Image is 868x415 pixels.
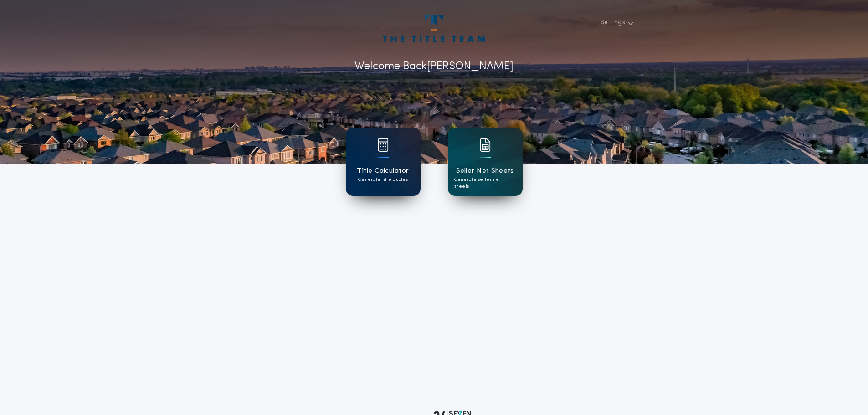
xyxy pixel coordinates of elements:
[595,15,637,31] button: Settings
[358,176,408,183] p: Generate title quotes
[454,176,516,190] p: Generate seller net sheets
[357,166,409,176] h1: Title Calculator
[346,128,421,196] a: card iconTitle CalculatorGenerate title quotes
[480,138,491,152] img: card icon
[448,128,523,196] a: card iconSeller Net SheetsGenerate seller net sheets
[383,15,485,42] img: account-logo
[354,58,514,75] p: Welcome Back [PERSON_NAME]
[378,138,389,152] img: card icon
[456,166,514,176] h1: Seller Net Sheets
